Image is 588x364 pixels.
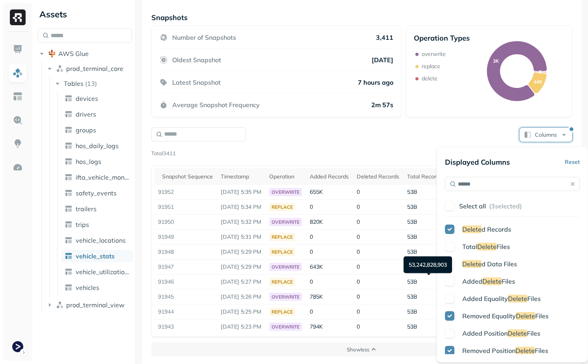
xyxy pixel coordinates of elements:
[221,173,261,180] div: Timestamp
[61,124,133,136] a: groups
[422,75,437,82] p: delete
[310,203,313,210] span: 0
[61,155,133,168] a: hos_logs
[154,200,217,215] td: 91951
[76,110,96,118] span: drivers
[310,323,323,330] span: 794K
[516,312,535,320] span: Delete
[76,158,101,165] span: hos_logs
[407,323,417,330] span: 53B
[65,268,73,276] img: table
[357,233,360,240] span: 0
[310,248,313,255] span: 0
[459,202,486,210] p: Select all
[65,284,73,292] img: table
[269,248,295,256] div: replace
[65,95,73,102] img: table
[65,221,73,228] img: table
[508,295,527,303] span: Delete
[61,234,133,247] a: vehicle_locations
[76,142,119,150] span: hos_daily_logs
[58,50,89,58] span: AWS Glue
[535,347,548,355] span: Files
[493,58,499,64] text: 3K
[221,308,261,316] p: Sep 11, 2025 5:25 PM
[462,260,482,268] span: Delete
[407,248,417,255] span: 53B
[65,173,73,181] img: table
[407,203,417,210] span: 53B
[534,79,542,85] text: 440
[61,187,133,199] a: safety_events
[13,162,23,173] img: Optimization
[221,248,261,256] p: Sep 11, 2025 5:29 PM
[269,218,302,226] div: overwrite
[13,68,23,78] img: Assets
[269,263,302,271] div: overwrite
[310,278,313,285] span: 0
[422,63,440,70] p: replace
[221,233,261,241] p: Sep 11, 2025 5:31 PM
[462,225,482,233] span: Delete
[462,277,482,285] span: Added
[310,173,349,180] div: Added Records
[462,347,515,355] span: Removed Position
[527,295,541,303] span: Files
[76,95,98,102] span: devices
[535,312,549,320] span: Files
[269,308,295,316] div: replace
[65,126,73,134] img: table
[12,341,23,352] img: Terminal
[154,245,217,260] td: 91948
[76,126,96,134] span: groups
[371,101,393,109] p: 2m 57s
[372,56,393,64] p: [DATE]
[13,91,23,102] img: Asset Explorer
[65,158,73,165] img: table
[76,189,117,197] span: safety_events
[407,233,417,240] span: 53B
[61,281,133,294] a: vehicles
[221,263,261,271] p: Sep 11, 2025 5:29 PM
[482,260,517,268] span: d Data Files
[310,188,323,195] span: 655K
[76,221,89,228] span: trips
[221,293,261,301] p: Sep 11, 2025 5:26 PM
[407,293,417,300] span: 53B
[221,323,261,331] p: Sep 11, 2025 5:23 PM
[357,293,360,300] span: 0
[357,278,360,285] span: 0
[76,252,115,260] span: vehicle_stats
[407,278,417,285] span: 53B
[61,108,133,121] a: drivers
[358,78,393,86] p: 7 hours ago
[76,236,126,244] span: vehicle_locations
[269,188,302,196] div: overwrite
[508,329,527,337] span: Delete
[65,236,73,244] img: table
[56,301,64,309] img: namespace
[154,185,217,200] td: 91952
[357,263,360,270] span: 0
[497,243,510,251] span: Files
[221,203,261,211] p: Sep 11, 2025 5:34 PM
[269,203,295,211] div: replace
[462,329,508,337] span: Added Position
[310,293,323,300] span: 785K
[347,346,369,353] p: Show less
[310,263,323,270] span: 643K
[519,128,572,142] button: Columns
[65,189,73,197] img: table
[162,173,213,180] div: Snapshot Sequence
[310,308,313,315] span: 0
[357,173,399,180] div: Deleted Records
[357,308,360,315] span: 0
[269,233,295,241] div: replace
[482,225,511,233] span: d Records
[85,80,97,87] p: ( 13 )
[65,142,73,150] img: table
[407,218,417,225] span: 53B
[76,173,130,181] span: ifta_vehicle_months
[61,171,133,184] a: ifta_vehicle_months
[54,77,133,90] button: Tables(13)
